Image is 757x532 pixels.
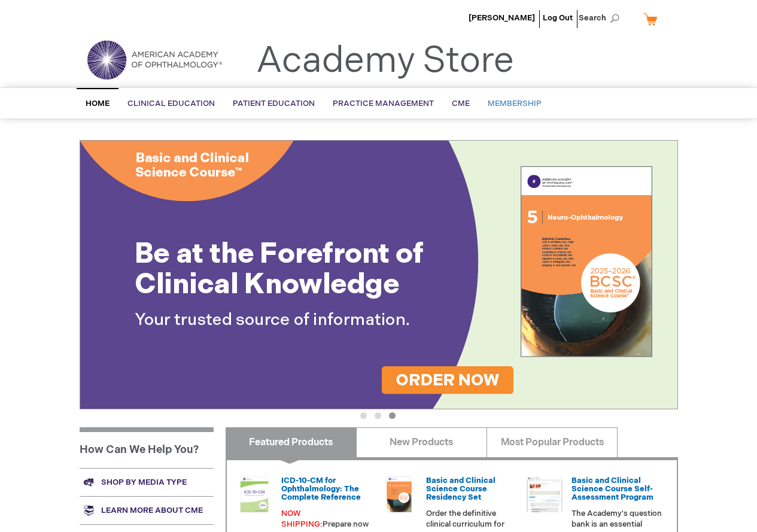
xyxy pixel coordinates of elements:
a: Featured Products [226,427,357,457]
a: Basic and Clinical Science Course Residency Set [426,476,495,503]
img: bcscself_20.jpg [527,476,563,512]
a: ICD-10-CM for Ophthalmology: The Complete Reference [281,476,361,503]
a: [PERSON_NAME] [469,13,535,23]
span: Patient Education [233,99,315,108]
span: Practice Management [333,99,434,108]
font: NOW SHIPPING: [281,509,323,530]
a: Basic and Clinical Science Course Self-Assessment Program [571,476,653,503]
a: Learn more about CME [80,496,214,524]
span: Search [579,6,624,30]
button: 2 of 3 [375,412,381,419]
button: 1 of 3 [360,412,367,419]
img: 02850963u_47.png [381,476,417,512]
a: Academy Store [256,39,514,83]
h1: How Can We Help You? [80,427,214,468]
button: 3 of 3 [389,412,396,419]
a: Shop by media type [80,468,214,496]
span: Home [86,99,110,108]
img: 0120008u_42.png [236,476,272,512]
span: Membership [488,99,542,108]
span: CME [452,99,470,108]
a: Log Out [543,13,573,23]
a: New Products [356,427,487,457]
span: Clinical Education [127,99,215,108]
a: Most Popular Products [487,427,618,457]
